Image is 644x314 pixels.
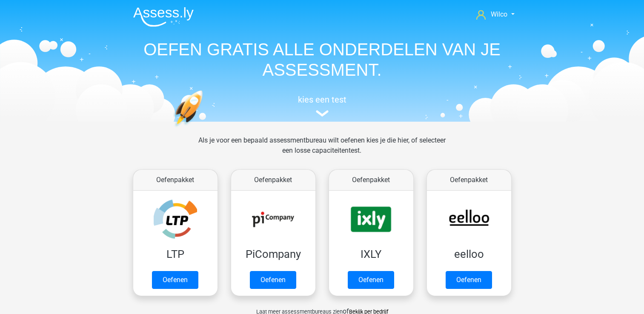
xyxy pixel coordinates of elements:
span: Wilco [491,10,507,18]
a: Wilco [473,9,518,20]
img: assessment [316,110,329,117]
h1: OEFEN GRATIS ALLE ONDERDELEN VAN JE ASSESSMENT. [126,39,518,80]
a: kies een test [126,94,518,117]
img: oefenen [173,90,236,167]
h5: kies een test [126,94,518,105]
a: Oefenen [152,271,198,289]
div: Als je voor een bepaald assessmentbureau wilt oefenen kies je die hier, of selecteer een losse ca... [192,135,452,166]
a: Oefenen [250,271,296,289]
a: Oefenen [348,271,394,289]
a: Oefenen [446,271,492,289]
img: Assessly [133,7,194,27]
